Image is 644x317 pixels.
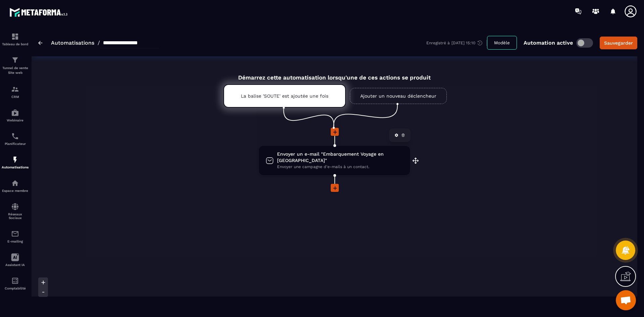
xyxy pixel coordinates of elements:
[241,93,328,99] p: La balise 'SOUTE' est ajoutée une fois
[2,225,29,248] a: emailemailE-mailing
[2,51,29,80] a: formationformationTunnel de vente Site web
[2,142,29,146] p: Planificateur
[2,263,29,267] p: Assistant IA
[604,40,633,46] div: Sauvegarder
[2,174,29,198] a: automationsautomationsEspace membre
[11,109,19,117] img: automations
[2,240,29,243] p: E-mailing
[524,40,573,46] p: Automation active
[2,189,29,193] p: Espace membre
[2,28,29,51] a: formationformationTableau de bord
[2,127,29,151] a: schedulerschedulerPlanificateur
[2,286,29,290] p: Comptabilité
[2,248,29,272] a: Assistant IA
[2,272,29,295] a: accountantaccountantComptabilité
[11,132,19,140] img: scheduler
[207,66,462,81] div: Démarrez cette automatisation lorsqu'une de ces actions se produit
[350,88,447,104] a: Ajouter un nouveau déclencheur
[11,277,19,285] img: accountant
[11,179,19,187] img: automations
[2,80,29,104] a: formationformationCRM
[2,198,29,225] a: social-networksocial-networkRéseaux Sociaux
[2,165,29,169] p: Automatisations
[11,56,19,64] img: formation
[2,151,29,174] a: automationsautomationsAutomatisations
[11,156,19,164] img: automations
[487,36,517,50] button: Modèle
[51,40,94,46] a: Automatisations
[98,40,100,46] span: /
[11,230,19,238] img: email
[451,41,475,45] p: [DATE] 15:10
[2,95,29,99] p: CRM
[11,85,19,93] img: formation
[11,33,19,41] img: formation
[2,66,29,75] p: Tunnel de vente Site web
[11,203,19,211] img: social-network
[277,164,403,170] span: Envoyer une campagne d'e-mails à un contact.
[277,151,403,164] span: Envoyer un e-mail "Embarquement Voyage en [GEOGRAPHIC_DATA]"
[38,41,43,45] img: arrow
[9,6,70,18] img: logo
[426,40,487,46] div: Enregistré à
[616,290,636,310] div: Ouvrir le chat
[2,118,29,122] p: Webinaire
[2,42,29,46] p: Tableau de bord
[2,212,29,220] p: Réseaux Sociaux
[600,37,637,49] button: Sauvegarder
[2,104,29,127] a: automationsautomationsWebinaire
